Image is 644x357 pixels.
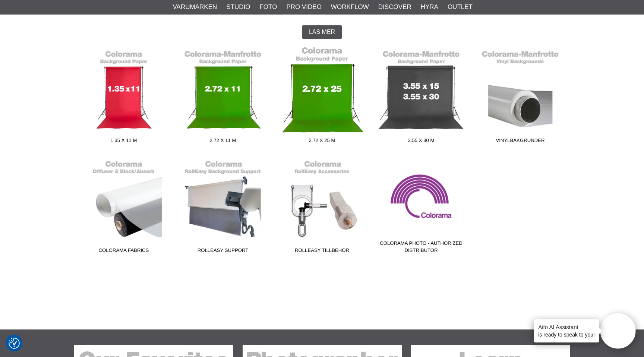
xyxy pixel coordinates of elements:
span: Colorama Fabrics [74,247,173,257]
a: Workflow [331,2,369,12]
a: Outlet [448,2,473,12]
a: Hyra [421,2,438,12]
a: 2.72 x 25 m [272,46,372,147]
a: 1.35 x 11 m [74,46,173,147]
button: Samtyckesinställningar [9,337,20,350]
span: Läs mer [309,29,335,35]
span: 3.55 x 30 m [372,137,471,147]
a: Pro Video [286,2,321,12]
a: Vinylbakgrunder [471,46,570,147]
img: Revisit consent button [9,338,20,349]
span: 1.35 x 11 m [74,137,173,147]
a: Colorama Fabrics [74,156,173,257]
a: Discover [378,2,411,12]
span: 2.72 x 25 m [272,137,372,147]
span: 2.72 x 11 m [173,137,272,147]
span: Vinylbakgrunder [471,137,570,147]
a: Studio [226,2,250,12]
span: RollEasy Tillbehör [272,247,372,257]
a: Foto [259,2,277,12]
span: Colorama Photo - Authorized Distributor [372,240,471,257]
a: Colorama Photo - Authorized Distributor [372,156,471,257]
a: 2.72 x 11 m [173,46,272,147]
a: 3.55 x 30 m [372,46,471,147]
span: RollEasy Support [173,247,272,257]
a: RollEasy Tillbehör [272,156,372,257]
h4: Aifo AI Assistant [538,323,595,331]
a: Varumärken [173,2,217,12]
a: RollEasy Support [173,156,272,257]
div: is ready to speak to you! [534,319,599,342]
